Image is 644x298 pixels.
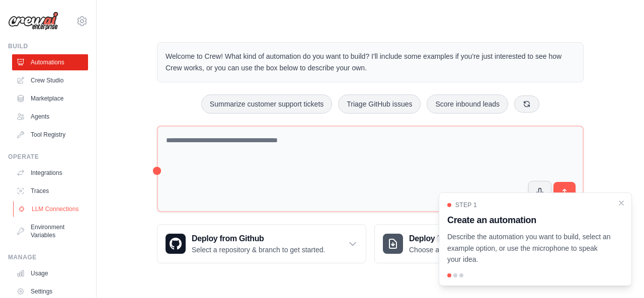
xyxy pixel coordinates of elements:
[455,201,477,209] span: Step 1
[409,233,494,245] h3: Deploy from zip file
[201,94,332,114] button: Summarize customer support tickets
[8,153,88,161] div: Operate
[427,94,508,114] button: Score inbound leads
[12,127,88,143] a: Tool Registry
[617,199,625,207] button: Close walkthrough
[8,253,88,261] div: Manage
[192,245,325,255] p: Select a repository & branch to get started.
[192,233,325,245] h3: Deploy from Github
[12,90,88,107] a: Marketplace
[447,213,611,227] h3: Create an automation
[12,165,88,181] a: Integrations
[447,231,611,265] p: Describe the automation you want to build, select an example option, or use the microphone to spe...
[8,42,88,50] div: Build
[409,245,494,255] p: Choose a zip file to upload.
[12,219,88,243] a: Environment Variables
[338,94,421,114] button: Triage GitHub issues
[12,54,88,70] a: Automations
[12,109,88,125] a: Agents
[12,183,88,199] a: Traces
[12,265,88,281] a: Usage
[8,12,58,31] img: Logo
[13,201,89,217] a: LLM Connections
[166,51,575,74] p: Welcome to Crew! What kind of automation do you want to build? I'll include some examples if you'...
[12,72,88,88] a: Crew Studio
